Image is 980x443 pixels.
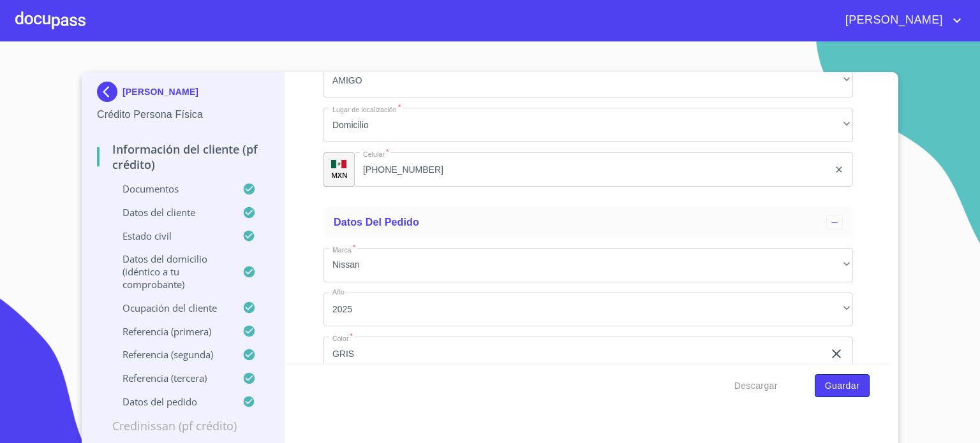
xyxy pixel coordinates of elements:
[825,378,859,394] span: Guardar
[334,217,419,228] span: Datos del pedido
[331,170,348,180] p: MXN
[97,301,242,314] p: Ocupación del Cliente
[97,418,269,433] p: Credinissan (PF crédito)
[97,182,242,195] p: Documentos
[97,229,242,242] p: Estado Civil
[815,374,870,398] button: Guardar
[323,64,853,98] div: AMIGO
[97,395,242,408] p: Datos del pedido
[97,107,269,122] p: Crédito Persona Física
[836,10,949,31] span: [PERSON_NAME]
[829,346,844,361] button: clear input
[122,87,198,97] p: [PERSON_NAME]
[323,248,853,282] div: Nissan
[729,374,783,398] button: Descargar
[323,293,853,327] div: 2025
[734,378,778,394] span: Descargar
[323,108,853,142] div: Domicilio
[97,252,242,291] p: Datos del domicilio (idéntico a tu comprobante)
[97,325,242,338] p: Referencia (primera)
[97,206,242,219] p: Datos del cliente
[323,207,853,238] div: Datos del pedido
[834,164,844,175] button: clear input
[97,142,269,172] p: Información del cliente (PF crédito)
[97,82,122,102] img: Docupass spot blue
[97,82,269,107] div: [PERSON_NAME]
[97,348,242,361] p: Referencia (segunda)
[97,372,242,384] p: Referencia (tercera)
[836,10,965,31] button: account of current user
[331,160,346,169] img: R93DlvwvvjP9fbrDwZeCRYBHk45OWMq+AAOlFVsxT89f82nwPLnD58IP7+ANJEaWYhP0Tx8kkA0WlQMPQsAAgwAOmBj20AXj6...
